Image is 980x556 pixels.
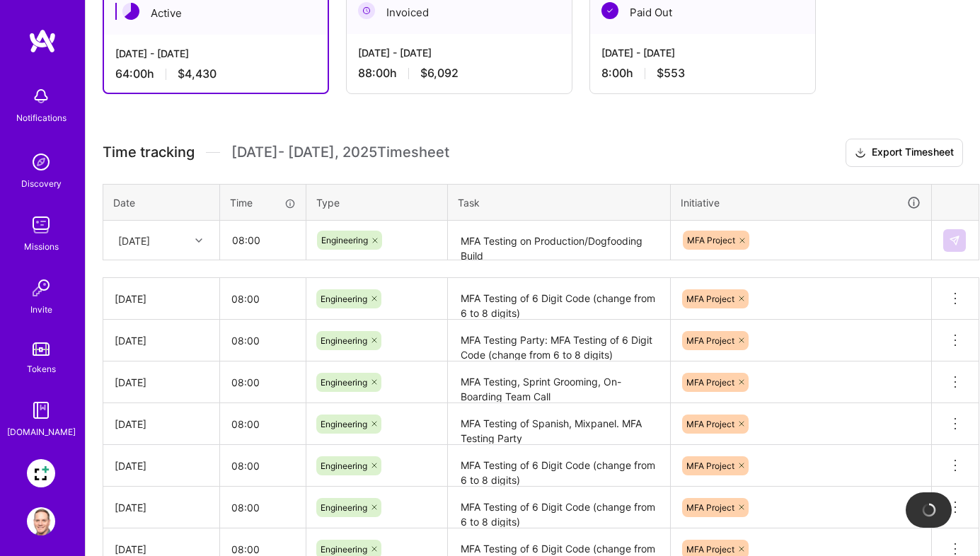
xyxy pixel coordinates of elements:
[449,405,669,444] textarea: MFA Testing of Spanish, Mixpanel. MFA Testing Party
[306,184,448,221] th: Type
[449,363,669,402] textarea: MFA Testing, Sprint Grooming, On-Boarding Team Call
[321,544,367,555] span: Engineering
[686,294,734,304] span: MFA Project
[321,335,367,346] span: Engineering
[601,45,804,60] div: [DATE] - [DATE]
[601,66,804,81] div: 8:00 h
[846,139,963,167] button: Export Timesheet
[449,321,669,360] textarea: MFA Testing Party: MFA Testing of 6 Digit Code (change from 6 to 8 digits)
[686,335,734,346] span: MFA Project
[115,500,208,515] div: [DATE]
[23,507,59,535] a: User Avatar
[103,144,195,161] span: Time tracking
[230,195,296,210] div: Time
[16,110,67,125] div: Notifications
[23,459,59,487] a: Wellth: QA Engineer for Health & Wellness Company
[601,2,618,19] img: Paid Out
[7,424,76,439] div: [DOMAIN_NAME]
[122,3,139,20] img: Active
[358,66,560,81] div: 88:00 h
[115,417,208,432] div: [DATE]
[103,184,220,221] th: Date
[118,233,150,248] div: [DATE]
[220,405,306,443] input: HH:MM
[449,488,669,527] textarea: MFA Testing of 6 Digit Code (change from 6 to 8 digits)
[27,148,55,176] img: discovery
[686,377,734,388] span: MFA Project
[321,377,367,388] span: Engineering
[687,235,735,245] span: MFA Project
[21,176,62,191] div: Discovery
[448,184,671,221] th: Task
[321,419,367,429] span: Engineering
[30,302,52,317] div: Invite
[358,2,375,19] img: Invoiced
[943,229,967,252] div: null
[178,66,217,81] span: $4,430
[949,235,960,246] img: Submit
[358,45,560,60] div: [DATE] - [DATE]
[231,144,449,161] span: [DATE] - [DATE] , 2025 Timesheet
[115,46,316,61] div: [DATE] - [DATE]
[321,294,367,304] span: Engineering
[855,146,866,161] i: icon Download
[921,502,938,519] img: loading
[449,279,669,318] textarea: MFA Testing of 6 Digit Code (change from 6 to 8 digits)
[449,446,669,485] textarea: MFA Testing of 6 Digit Code (change from 6 to 8 digits)
[195,237,202,244] i: icon Chevron
[686,419,734,429] span: MFA Project
[220,322,306,359] input: HH:MM
[27,274,55,302] img: Invite
[449,222,669,260] textarea: MFA Testing on Production/Dogfooding Build
[115,291,208,306] div: [DATE]
[321,502,367,513] span: Engineering
[420,66,459,81] span: $6,092
[27,82,55,110] img: bell
[115,458,208,473] div: [DATE]
[33,342,50,356] img: tokens
[24,239,59,254] div: Missions
[321,235,368,245] span: Engineering
[686,544,734,555] span: MFA Project
[220,447,306,485] input: HH:MM
[657,66,685,81] span: $553
[115,375,208,390] div: [DATE]
[681,195,921,211] div: Initiative
[686,461,734,471] span: MFA Project
[27,211,55,239] img: teamwork
[115,333,208,348] div: [DATE]
[220,489,306,526] input: HH:MM
[220,280,306,318] input: HH:MM
[27,507,55,535] img: User Avatar
[221,221,305,259] input: HH:MM
[27,459,55,487] img: Wellth: QA Engineer for Health & Wellness Company
[686,502,734,513] span: MFA Project
[321,461,367,471] span: Engineering
[115,66,316,81] div: 64:00 h
[27,361,56,376] div: Tokens
[220,364,306,401] input: HH:MM
[27,396,55,424] img: guide book
[28,28,57,54] img: logo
